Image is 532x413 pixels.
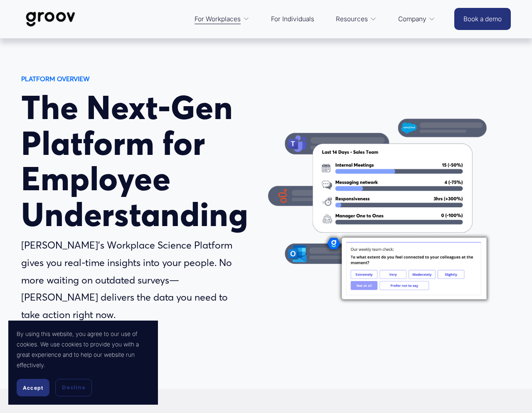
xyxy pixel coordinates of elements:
strong: PLATFORM OVERVIEW [21,75,90,83]
a: For Individuals [267,9,318,29]
span: Accept [23,385,43,391]
a: folder dropdown [190,9,254,29]
a: folder dropdown [394,9,439,29]
a: folder dropdown [332,9,381,29]
a: Book a demo [454,8,511,30]
button: Accept [17,379,49,396]
span: For Workplaces [195,13,241,25]
button: Decline [55,379,92,396]
section: Cookie banner [8,321,158,405]
img: Groov | Workplace Science Platform | Unlock Performance | Drive Results [21,5,80,33]
p: By using this website, you agree to our use of cookies. We use cookies to provide you with a grea... [17,329,150,371]
h1: The Next-Gen Platform for Employee Understanding [21,90,264,232]
span: Company [398,13,426,25]
span: Decline [62,384,85,391]
p: [PERSON_NAME]’s Workplace Science Platform gives you real-time insights into your people. No more... [21,236,243,323]
span: Resources [336,13,368,25]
